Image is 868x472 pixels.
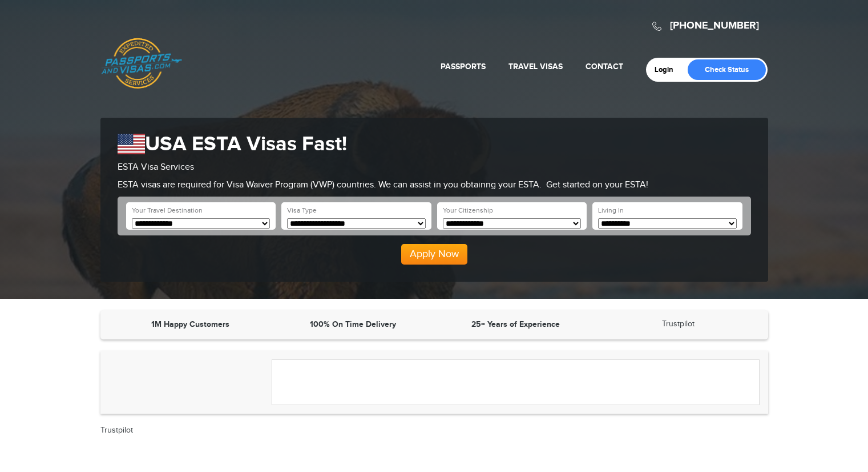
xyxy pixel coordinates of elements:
a: Passports & [DOMAIN_NAME] [101,38,182,89]
label: Visa Type [287,206,317,215]
p: ESTA visas are required for Visa Waiver Program (VWP) countries. We can assist in you obtainng yo... [118,179,751,192]
a: Contact [586,62,623,71]
a: [PHONE_NUMBER] [670,19,759,32]
strong: 100% On Time Delivery [310,319,396,329]
label: Your Citizenship [443,206,493,215]
a: Travel Visas [508,62,563,71]
h1: USA ESTA Visas Fast! [118,132,751,157]
a: Trustpilot [662,319,695,329]
a: Login [655,65,681,74]
button: Apply Now [401,244,467,265]
strong: 25+ Years of Experience [471,319,560,329]
a: Check Status [688,59,766,80]
p: ESTA Visa Services [118,161,751,174]
label: Living In [598,206,624,215]
strong: 1M Happy Customers [151,319,229,329]
a: Trustpilot [100,426,133,435]
a: Passports [441,62,486,71]
label: Your Travel Destination [132,206,203,215]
